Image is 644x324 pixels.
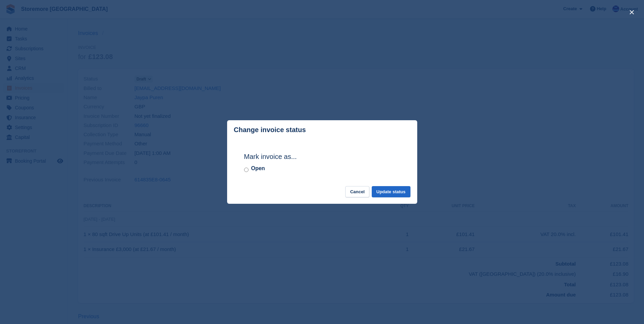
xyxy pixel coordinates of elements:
[345,186,369,197] button: Cancel
[244,151,400,162] h2: Mark invoice as...
[234,126,306,134] p: Change invoice status
[251,164,265,173] label: Open
[372,186,410,197] button: Update status
[626,7,637,18] button: close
